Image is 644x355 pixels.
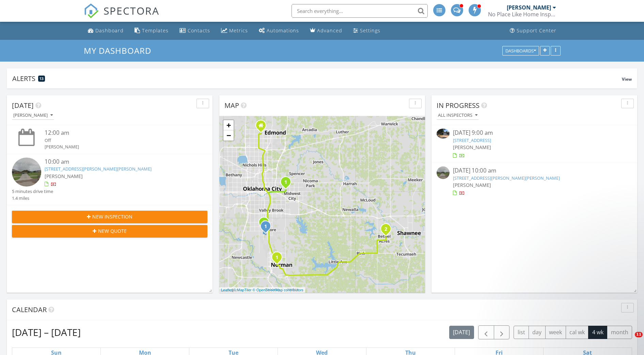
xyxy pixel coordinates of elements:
div: 1328 Ridgeway Dr, Moore, OK 73160 [266,226,270,230]
a: Metrics [218,25,251,37]
div: Support Center [517,27,556,34]
div: 923 Kansas St, Norman, OK 73069 [277,257,281,261]
a: SPECTORA [84,9,159,23]
div: [PERSON_NAME] [507,4,551,11]
img: The Best Home Inspection Software - Spectora [84,3,99,18]
button: [PERSON_NAME] [12,111,54,120]
a: Zoom in [223,120,234,130]
div: [PERSON_NAME] [45,144,191,150]
span: [PERSON_NAME] [453,182,491,188]
div: Templates [142,27,169,34]
button: All Inspectors [437,111,479,120]
div: 10:00 am [45,158,191,166]
div: All Inspectors [438,113,477,118]
div: Contacts [188,27,210,34]
span: Map [224,101,239,110]
div: Metrics [229,27,248,34]
div: 1321 Alviola Ave, Midwest City, OK 73110 [286,182,290,186]
a: Automations (Advanced) [256,25,302,37]
i: 2 [384,227,387,232]
button: New Quote [12,225,207,237]
a: [STREET_ADDRESS][PERSON_NAME][PERSON_NAME] [45,166,152,172]
span: Calendar [12,305,47,314]
button: [DATE] [449,326,474,339]
span: New Quote [98,227,127,235]
button: Previous [478,325,494,339]
span: SPECTORA [104,3,159,18]
span: [PERSON_NAME] [45,173,83,179]
a: Templates [132,25,171,37]
div: Advanced [317,27,342,34]
span: [PERSON_NAME] [453,144,491,150]
a: © OpenStreetMap contributors [253,288,303,292]
a: My Dashboard [84,45,157,56]
a: [STREET_ADDRESS] [453,137,491,143]
div: 1.4 miles [12,195,53,201]
a: Dashboard [85,25,126,37]
input: Search everything... [292,4,428,18]
button: Next [494,325,510,339]
i: 1 [264,224,267,229]
a: Leaflet [221,288,232,292]
button: Dashboards [502,46,539,55]
a: Settings [350,25,383,37]
a: [DATE] 9:00 am [STREET_ADDRESS] [PERSON_NAME] [437,129,632,159]
div: [DATE] 9:00 am [453,129,616,137]
a: [STREET_ADDRESS][PERSON_NAME][PERSON_NAME] [453,175,560,181]
span: [DATE] [12,101,34,110]
div: Automations [267,27,299,34]
div: 12:00 am [45,129,191,137]
div: Off [45,137,191,144]
a: Contacts [177,25,213,37]
div: Dashboards [505,48,536,53]
iframe: Intercom live chat [621,332,637,348]
img: 9518689%2Fcover_photos%2F7m6OEessW8YmTGXYfSQU%2Fsmall.jpg [437,129,450,138]
a: Zoom out [223,130,234,141]
a: 10:00 am [STREET_ADDRESS][PERSON_NAME][PERSON_NAME] [PERSON_NAME] 5 minutes drive time 1.4 miles [12,158,207,201]
div: 17195 Bethel Rd , Shawnee, OK 74801 [386,229,390,233]
a: Support Center [507,25,559,37]
h2: [DATE] – [DATE] [12,325,81,339]
button: New Inspection [12,211,207,223]
div: Settings [360,27,380,34]
div: Dashboard [95,27,124,34]
div: [PERSON_NAME] [13,113,53,118]
span: 13 [40,76,44,81]
div: No Place Like Home Inspections [488,11,556,18]
div: Alerts [12,74,622,83]
i: 1 [284,180,287,185]
a: Advanced [307,25,345,37]
span: View [622,76,632,82]
img: streetview [437,166,450,179]
img: streetview [12,158,41,187]
span: 11 [635,332,643,337]
div: 508 NW 180th St, Edmond OK 73012 [261,125,265,129]
a: © MapTiler [233,288,252,292]
span: New Inspection [92,213,132,220]
a: [DATE] 10:00 am [STREET_ADDRESS][PERSON_NAME][PERSON_NAME] [PERSON_NAME] [437,166,632,197]
i: 1 [276,255,278,260]
div: 5 minutes drive time [12,188,53,195]
span: In Progress [437,101,480,110]
div: | [219,287,305,293]
div: [DATE] 10:00 am [453,166,616,175]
